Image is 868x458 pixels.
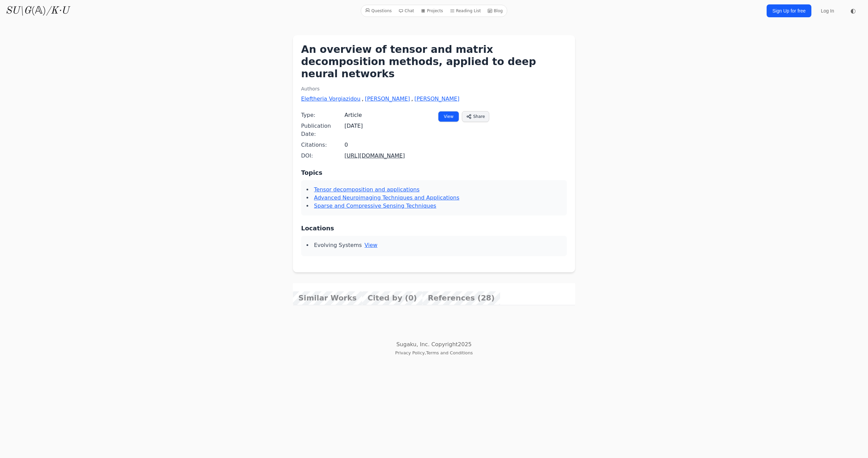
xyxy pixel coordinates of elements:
[438,111,459,122] a: View
[365,95,410,103] a: [PERSON_NAME]
[447,6,484,15] a: Reading List
[293,291,362,305] input: Similar Works
[344,111,362,119] span: Article
[301,152,344,160] span: DOI:
[362,291,422,305] input: Cited by (0)
[301,141,344,149] span: Citations:
[301,95,567,103] div: , ,
[422,291,500,305] input: References (28)
[314,203,436,209] a: Sparse and Compressive Sensing Techniques
[314,194,459,201] a: Advanced Neuroimaging Techniques and Applications
[817,5,838,17] a: Log In
[426,350,473,355] a: Terms and Conditions
[473,113,485,120] span: Share
[344,141,348,149] span: 0
[301,168,567,178] h3: Topics
[850,8,856,14] span: ◐
[362,6,394,15] a: Questions
[301,85,567,92] h2: Authors
[395,350,473,355] small: ,
[5,6,31,16] i: SU\G
[846,4,860,18] button: ◐
[344,152,405,159] a: [URL][DOMAIN_NAME]
[485,6,506,15] a: Blog
[395,350,425,355] a: Privacy Policy
[5,5,69,17] a: SU\G(𝔸)/K·U
[414,95,459,103] a: [PERSON_NAME]
[301,111,344,119] span: Type:
[301,43,567,80] h1: An overview of tensor and matrix decomposition methods, applied to deep neural networks
[314,186,419,193] a: Tensor decomposition and applications
[307,241,561,249] li: Evolving Systems
[364,241,377,249] a: View
[396,6,417,15] a: Chat
[46,6,69,16] i: /K·U
[301,95,360,103] a: Eleftheria Vorgiazidou
[418,6,446,15] a: Projects
[301,224,567,233] h3: Locations
[458,341,472,348] span: 2025
[344,122,363,130] span: [DATE]
[767,4,811,17] a: Sign Up for free
[301,122,344,138] span: Publication Date:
